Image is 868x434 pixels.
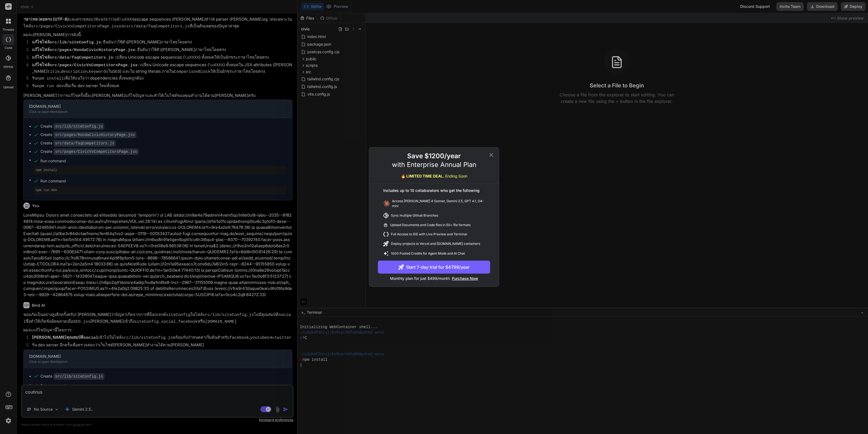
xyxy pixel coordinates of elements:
[445,174,467,178] span: Ending Soon
[452,276,478,281] span: Purchase Now
[378,274,490,281] p: Monthly plan for just $499/month.
[378,220,490,230] div: Upload Documents and Code files in 50+ file formats
[378,188,490,197] div: Includes up to 10 collaborators who get the following
[378,211,490,220] div: Sync multiple Github Branches
[407,152,461,160] h2: Save $1200/year
[378,230,490,239] div: Full Access to IDE with Live Preview and Terminal
[378,249,490,258] div: 1000 Pooled Credits for Agent Mode and AI Chat
[378,197,490,211] div: Access [PERSON_NAME] 4 Sonnet, Gemini 2.5, GPT 4.1, O4-mini
[378,239,490,249] div: Deploy projects to Vercel and [DOMAIN_NAME] containers
[401,173,467,179] div: 🔥 LIMITED TIME DEAL.
[392,160,476,169] p: with Enterprise Annual Plan
[378,261,490,274] button: Start 7-day trial for $4799/year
